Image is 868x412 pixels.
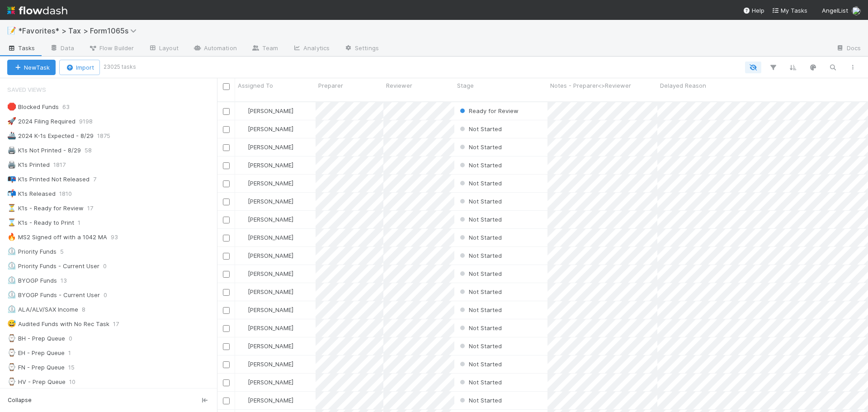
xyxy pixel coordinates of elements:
span: ⏲️ [7,276,16,284]
div: BYOGP Funds [7,275,57,286]
input: Toggle Row Selected [223,289,230,296]
input: Toggle Row Selected [223,253,230,260]
img: avatar_d45d11ee-0024-4901-936f-9df0a9cc3b4e.png [239,234,246,241]
span: 🚢 [7,132,16,139]
input: Toggle Row Selected [223,199,230,205]
div: [PERSON_NAME] [239,378,293,387]
a: Data [42,42,81,56]
div: [PERSON_NAME] [239,251,293,260]
div: Ready for Review [458,106,519,115]
span: [PERSON_NAME] [248,397,293,404]
div: K1s - Ready for Review [7,203,84,214]
div: Not Started [458,396,502,405]
span: Tasks [7,43,35,52]
div: [PERSON_NAME] [239,233,293,242]
span: My Tasks [772,7,807,14]
div: K1s Released [7,188,56,199]
img: avatar_d45d11ee-0024-4901-936f-9df0a9cc3b4e.png [239,360,246,368]
input: Toggle Row Selected [223,180,230,187]
input: Toggle Row Selected [223,398,230,404]
span: Not Started [458,324,502,331]
img: avatar_d45d11ee-0024-4901-936f-9df0a9cc3b4e.png [239,198,246,205]
div: Not Started [458,305,502,314]
span: 58 [85,145,101,156]
div: [PERSON_NAME] [239,124,293,133]
span: Not Started [458,306,502,313]
img: avatar_d45d11ee-0024-4901-936f-9df0a9cc3b4e.png [239,216,246,223]
div: Priority Funds - Current User [7,260,99,272]
span: Not Started [458,198,502,205]
span: 93 [111,232,127,243]
span: [PERSON_NAME] [248,107,293,114]
div: [PERSON_NAME] [239,396,293,405]
span: 🛑 [7,103,16,110]
span: 5 [60,246,73,257]
span: 📭 [7,175,16,183]
div: Not Started [458,124,502,133]
span: [PERSON_NAME] [248,379,293,386]
img: avatar_d45d11ee-0024-4901-936f-9df0a9cc3b4e.png [239,306,246,313]
span: ⏲️ [7,291,16,298]
div: [PERSON_NAME] [239,360,293,369]
a: Flow Builder [81,42,141,56]
span: [PERSON_NAME] [248,270,293,277]
div: [PERSON_NAME] [239,197,293,206]
div: [PERSON_NAME] [239,305,293,314]
img: avatar_d45d11ee-0024-4901-936f-9df0a9cc3b4e.png [239,342,246,350]
a: My Tasks [772,6,807,15]
span: ⏲️ [7,305,16,313]
span: Not Started [458,360,502,368]
img: avatar_d45d11ee-0024-4901-936f-9df0a9cc3b4e.png [239,161,246,169]
img: avatar_d45d11ee-0024-4901-936f-9df0a9cc3b4e.png [239,324,246,331]
img: avatar_37569647-1c78-4889-accf-88c08d42a236.png [852,6,861,15]
span: 7 [93,174,105,185]
span: ⌛ [7,218,16,226]
div: FN - Prep Queue [7,362,65,373]
span: ⌚ [7,378,16,385]
img: avatar_d45d11ee-0024-4901-936f-9df0a9cc3b4e.png [239,125,246,133]
span: Notes - Preparer<>Reviewer [550,81,631,90]
div: Not Started [458,215,502,224]
span: 8 [82,304,94,315]
img: logo-inverted-e16ddd16eac7371096b0.svg [7,3,67,18]
div: Not Started [458,341,502,350]
span: Not Started [458,288,502,295]
span: [PERSON_NAME] [248,234,293,241]
span: [PERSON_NAME] [248,324,293,331]
span: 😅 [7,320,16,327]
div: MS2 Signed off with a 1042 MA [7,232,107,243]
input: Toggle Row Selected [223,162,230,169]
div: Not Started [458,142,502,152]
img: avatar_d45d11ee-0024-4901-936f-9df0a9cc3b4e.png [239,379,246,386]
div: Not Started [458,197,502,206]
div: Not Started [458,161,502,170]
span: 📝 [7,27,16,34]
span: 0 [69,333,81,344]
span: 1 [78,217,90,228]
img: avatar_66854b90-094e-431f-b713-6ac88429a2b8.png [239,107,246,114]
span: [PERSON_NAME] [248,125,293,133]
span: 🖨️ [7,146,16,154]
img: avatar_d45d11ee-0024-4901-936f-9df0a9cc3b4e.png [239,397,246,404]
span: Not Started [458,397,502,404]
a: Settings [337,42,386,56]
div: [PERSON_NAME] [239,341,293,350]
div: ALA/ALV/SAX Income [7,304,78,315]
div: K1s Not Printed - 8/29 [7,145,81,156]
span: [PERSON_NAME] [248,216,293,223]
span: 🚀 [7,117,16,125]
span: 63 [62,101,79,113]
span: Reviewer [386,81,412,90]
span: Assigned To [238,81,273,90]
span: ⌚ [7,349,16,356]
div: Not Started [458,323,502,332]
div: [PERSON_NAME] [239,287,293,296]
div: Not Started [458,360,502,369]
span: Not Started [458,180,502,187]
div: 2024 K-1s Expected - 8/29 [7,130,94,142]
div: Not Started [458,269,502,278]
span: 13 [61,275,76,286]
span: 🔥 [7,233,16,241]
span: Not Started [458,143,502,151]
button: Import [59,60,100,75]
